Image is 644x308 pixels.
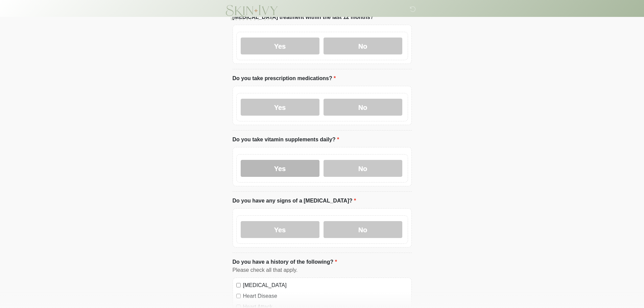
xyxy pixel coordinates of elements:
label: No [324,221,402,238]
input: Heart Disease [236,294,241,298]
label: Do you have a history of the following? [233,258,337,266]
label: Yes [241,99,319,116]
label: No [324,99,402,116]
label: Yes [241,160,319,177]
label: [MEDICAL_DATA] [243,281,408,289]
label: No [324,160,402,177]
label: Yes [241,221,319,238]
label: No [324,38,402,54]
label: Heart Disease [243,292,408,300]
div: Please check all that apply. [233,266,412,274]
label: Do you have any signs of a [MEDICAL_DATA]? [233,197,356,205]
input: [MEDICAL_DATA] [236,283,241,287]
label: Do you take prescription medications? [233,74,336,82]
label: Do you take vitamin supplements daily? [233,136,339,144]
img: Skin and Ivy Wellness Spa Logo [226,5,278,20]
label: Yes [241,38,319,54]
